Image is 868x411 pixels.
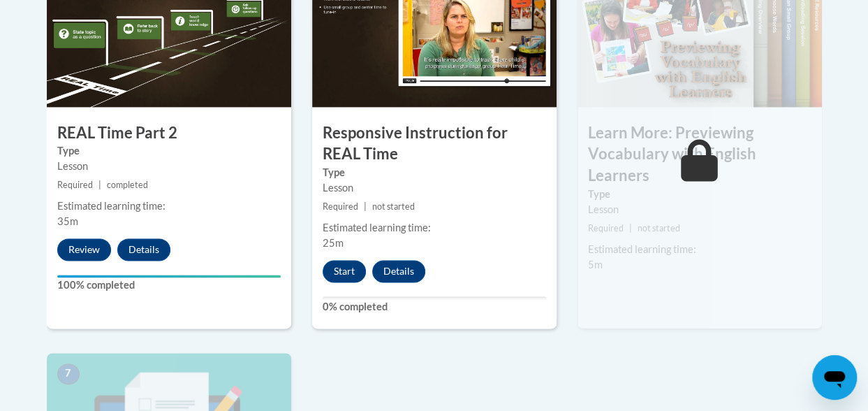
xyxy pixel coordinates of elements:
button: Details [117,238,170,261]
span: Required [588,223,624,233]
label: Type [588,187,811,202]
span: 35m [57,215,78,227]
span: Required [323,201,358,212]
div: Estimated learning time: [57,199,281,214]
div: Lesson [57,159,281,174]
span: | [629,223,632,233]
span: not started [638,223,680,233]
h3: Responsive Instruction for REAL Time [312,122,557,166]
label: Type [323,165,546,180]
div: Lesson [588,202,811,217]
span: completed [107,180,148,190]
span: | [98,180,101,190]
button: Review [57,238,111,261]
span: | [364,201,367,212]
label: 0% completed [323,299,546,315]
h3: Learn More: Previewing Vocabulary with English Learners [578,122,822,187]
h3: REAL Time Part 2 [47,122,291,144]
div: Estimated learning time: [588,242,811,257]
div: Estimated learning time: [323,220,546,236]
div: Lesson [323,180,546,196]
button: Start [323,260,366,282]
label: 100% completed [57,277,281,293]
div: Your progress [57,275,281,277]
span: not started [372,201,415,212]
span: Required [57,180,93,190]
label: Type [57,143,281,159]
span: 7 [57,363,80,384]
span: 25m [323,237,344,249]
button: Details [372,260,425,282]
iframe: Button to launch messaging window [812,355,857,400]
span: 5m [588,259,603,271]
